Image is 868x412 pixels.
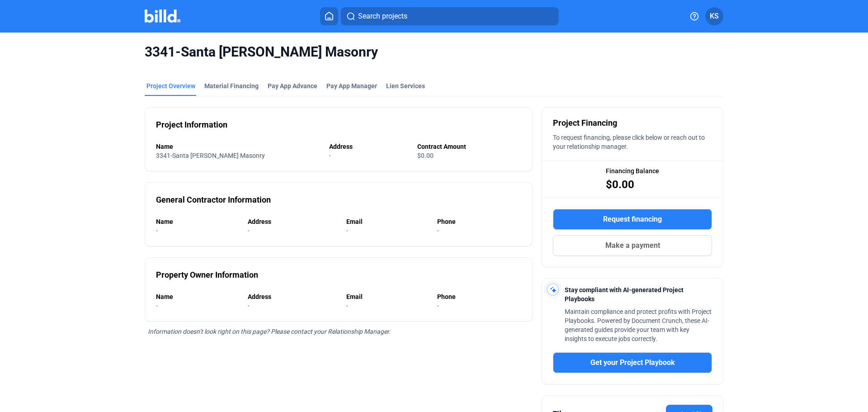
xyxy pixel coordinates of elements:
div: Project Overview [146,81,195,90]
span: - [346,302,348,309]
div: Name [156,217,239,226]
span: Get your Project Playbook [590,357,675,368]
span: $0.00 [606,177,634,192]
div: Name [156,142,320,151]
div: Name [156,292,239,301]
span: KS [710,11,719,22]
div: Pay App Advance [268,81,317,90]
span: - [329,152,331,159]
span: Stay compliant with AI-generated Project Playbooks [565,286,684,303]
span: - [346,227,348,234]
div: Address [329,142,408,151]
span: Maintain compliance and protect profits with Project Playbooks. Powered by Document Crunch, these... [565,308,712,342]
span: - [156,227,158,234]
span: Request financing [603,214,662,225]
span: Project Financing [553,117,617,129]
div: Lien Services [386,81,425,90]
span: - [437,302,439,309]
div: Material Financing [204,81,259,90]
div: Project Information [156,118,227,131]
span: $0.00 [417,152,434,159]
div: Email [346,217,428,226]
span: - [248,227,250,234]
span: Pay App Manager [326,81,377,90]
span: 3341-Santa [PERSON_NAME] Masonry [145,43,723,61]
span: To request financing, please click below or reach out to your relationship manager. [553,134,705,150]
span: Information doesn’t look right on this page? Please contact your Relationship Manager. [148,328,391,335]
div: Address [248,292,337,301]
div: Phone [437,217,521,226]
span: - [437,227,439,234]
span: - [248,302,250,309]
span: 3341-Santa [PERSON_NAME] Masonry [156,152,265,159]
div: General Contractor Information [156,194,271,206]
div: Phone [437,292,521,301]
div: Property Owner Information [156,269,258,281]
span: - [156,302,158,309]
img: Billd Company Logo [145,9,180,23]
div: Address [248,217,337,226]
span: Search projects [358,11,407,22]
span: Financing Balance [606,166,659,175]
span: Make a payment [605,240,660,251]
div: Contract Amount [417,142,521,151]
div: Email [346,292,428,301]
